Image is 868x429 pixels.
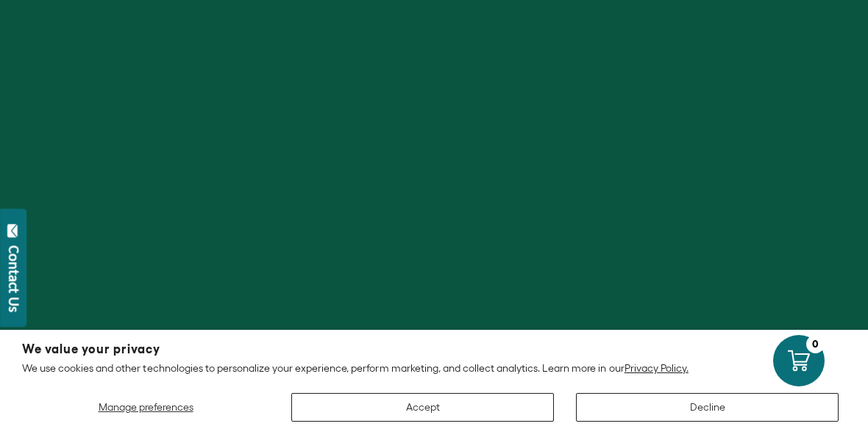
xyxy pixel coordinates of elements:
h2: We value your privacy [22,343,846,356]
button: Accept [291,393,554,422]
a: Privacy Policy. [625,362,689,374]
span: Manage preferences [99,401,193,413]
p: We use cookies and other technologies to personalize your experience, perform marketing, and coll... [22,361,846,375]
div: 0 [806,335,825,353]
button: Decline [576,393,839,422]
button: Manage preferences [22,393,269,422]
div: Contact Us [7,245,21,312]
